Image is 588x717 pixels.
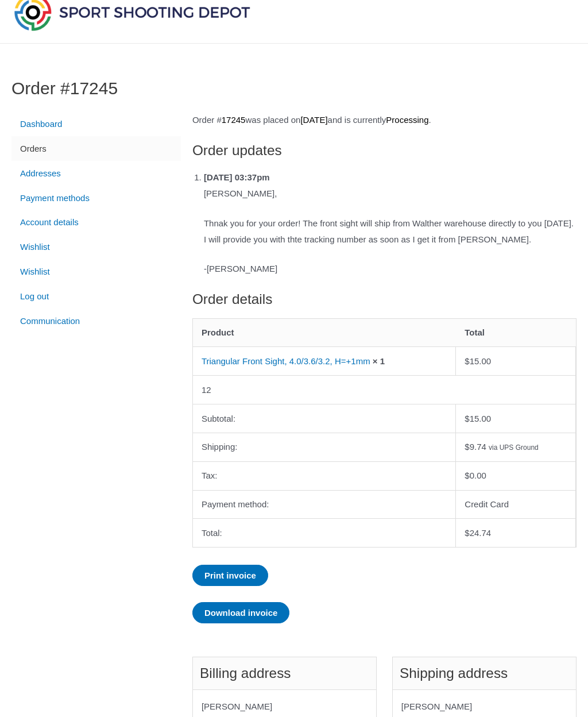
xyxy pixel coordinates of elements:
p: 12 [202,382,567,398]
h1: Order #17245 [11,78,577,99]
a: Account details [11,210,181,235]
a: Communication [11,309,181,333]
mark: 17245 [222,115,246,125]
strong: × 1 [373,356,385,366]
h2: Order details [192,290,577,309]
span: $ [465,414,469,423]
th: Total: [193,518,456,547]
a: Wishlist [11,235,181,260]
h2: Order updates [192,141,577,160]
a: Print invoice [192,565,268,586]
a: Payment methods [11,186,181,210]
p: [DATE] 03:37pm [204,169,577,186]
a: Addresses [11,161,181,186]
td: Credit Card [456,490,576,519]
mark: Processing [386,115,428,125]
a: Log out [11,284,181,309]
p: Thnak you for your order! The front sight will ship from Walther warehouse directly to you [DATE]... [204,215,577,248]
a: Wishlist [11,260,181,284]
span: 0.00 [465,471,486,480]
p: -[PERSON_NAME] [204,261,577,277]
h2: Shipping address [392,657,577,689]
a: Orders [11,136,181,161]
th: Product [193,319,456,347]
mark: [DATE] [300,115,327,125]
th: Payment method: [193,490,456,519]
span: $ [465,356,469,366]
th: Tax: [193,461,456,490]
a: Download invoice [192,602,290,623]
span: $ [465,442,469,452]
span: $ [465,471,469,480]
bdi: 15.00 [465,356,491,366]
th: Total [456,319,576,347]
a: Triangular Front Sight, 4.0/3.6/3.2, H=+1mm [202,356,370,366]
small: via UPS Ground [489,444,539,452]
span: 9.74 [465,442,486,452]
span: 24.74 [465,528,491,538]
p: Order # was placed on and is currently . [192,112,577,128]
th: Subtotal: [193,404,456,433]
h2: Billing address [192,657,377,689]
nav: Account pages [11,112,181,334]
p: [PERSON_NAME], [204,186,577,202]
a: Dashboard [11,112,181,137]
th: Shipping: [193,433,456,461]
span: 15.00 [465,414,491,423]
span: $ [465,528,469,538]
